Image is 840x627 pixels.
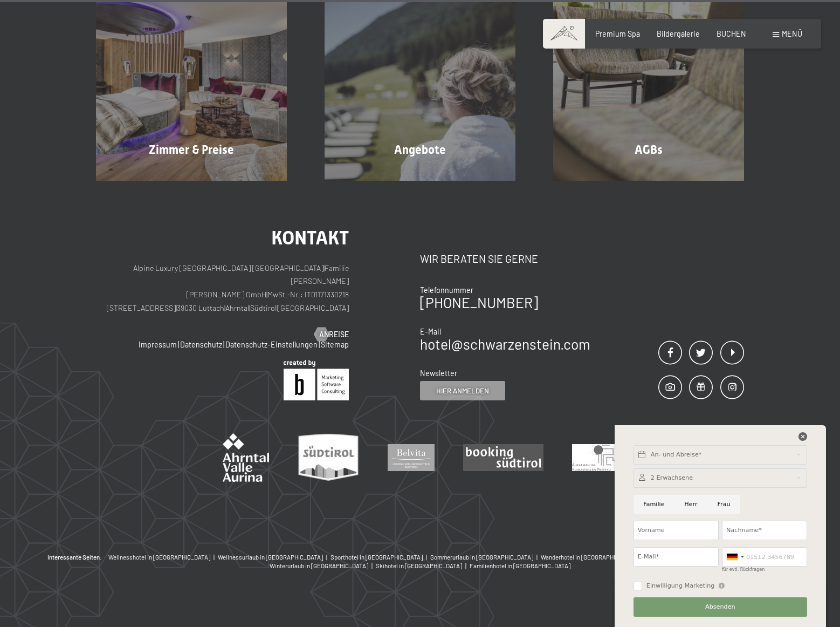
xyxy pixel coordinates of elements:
span: | [176,303,177,312]
span: Telefonnummer [420,285,473,295]
span: | [223,340,224,349]
a: Bildergalerie [657,29,700,38]
span: AGBs [635,143,663,156]
button: Absenden [634,597,807,617]
span: Hier anmelden [436,386,489,396]
a: Sporthotel in [GEOGRAPHIC_DATA] | [331,553,430,562]
a: Anreise [314,329,349,340]
span: | [324,554,331,561]
span: | [534,554,541,561]
a: Wanderhotel in [GEOGRAPHIC_DATA] mit 4 Sternen | [541,553,682,562]
span: Familienhotel in [GEOGRAPHIC_DATA] [470,562,570,569]
span: Wir beraten Sie gerne [420,253,538,265]
span: Angebote [394,143,446,156]
img: Brandnamic GmbH | Leading Hospitality Solutions [284,360,349,400]
a: Wellnessurlaub in [GEOGRAPHIC_DATA] | [218,553,331,562]
span: E-Mail [420,327,441,336]
a: Winterurlaub in [GEOGRAPHIC_DATA] | [270,562,376,570]
span: | [211,554,218,561]
span: | [463,562,470,569]
span: Einwilligung Marketing [646,582,715,590]
b: Interessante Seiten: [47,553,102,562]
p: Alpine Luxury [GEOGRAPHIC_DATA] [GEOGRAPHIC_DATA] Familie [PERSON_NAME] [PERSON_NAME] GmbH MwSt.-... [96,262,349,315]
a: Premium Spa [595,29,640,38]
a: Wellnesshotel in [GEOGRAPHIC_DATA] | [108,553,218,562]
a: hotel@schwarzenstein.com [420,336,590,352]
span: Menü [782,29,802,38]
a: BUCHEN [717,29,746,38]
a: Datenschutz-Einstellungen [225,340,318,349]
span: | [424,554,430,561]
span: | [178,340,179,349]
a: Impressum [139,340,177,349]
span: Sporthotel in [GEOGRAPHIC_DATA] [331,554,423,561]
span: | [224,303,225,312]
span: Wanderhotel in [GEOGRAPHIC_DATA] mit 4 Sternen [541,554,674,561]
span: | [323,263,325,272]
input: 01512 3456789 [722,547,807,567]
a: Sommerurlaub in [GEOGRAPHIC_DATA] | [430,553,541,562]
span: | [277,303,278,312]
span: Sommerurlaub in [GEOGRAPHIC_DATA] [430,554,533,561]
span: Wellnesshotel in [GEOGRAPHIC_DATA] [108,554,210,561]
span: Wellnessurlaub in [GEOGRAPHIC_DATA] [218,554,323,561]
span: Anreise [319,329,349,340]
span: Skihotel in [GEOGRAPHIC_DATA] [376,562,462,569]
div: Germany (Deutschland): +49 [722,548,747,566]
a: [PHONE_NUMBER] [420,294,538,311]
span: Winterurlaub in [GEOGRAPHIC_DATA] [270,562,368,569]
span: Kontakt [271,227,349,249]
span: Newsletter [420,369,457,378]
a: Datenschutz [180,340,222,349]
span: | [369,562,376,569]
span: | [266,290,267,299]
span: | [249,303,250,312]
label: für evtl. Rückfragen [722,567,765,572]
a: Skihotel in [GEOGRAPHIC_DATA] | [376,562,470,570]
span: Zimmer & Preise [149,143,234,156]
a: Familienhotel in [GEOGRAPHIC_DATA] [470,562,570,570]
span: Absenden [705,603,735,611]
